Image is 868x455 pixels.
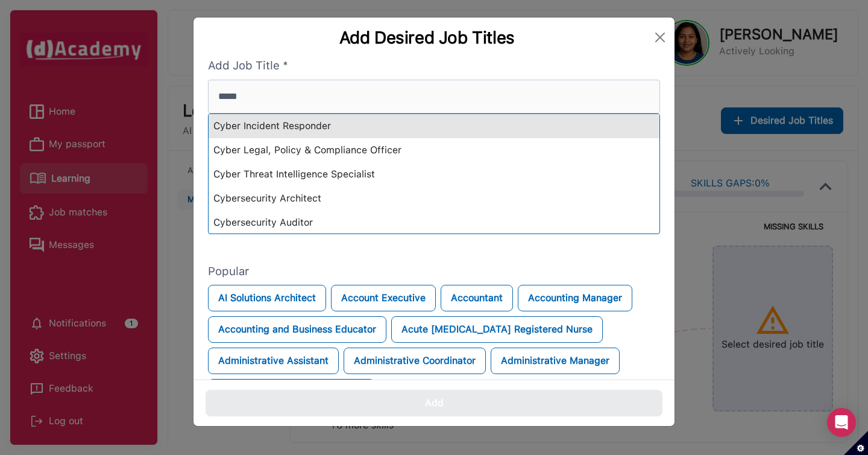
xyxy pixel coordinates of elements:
[209,162,659,186] div: Cyber Threat Intelligence Specialist
[209,114,659,138] div: Cyber Incident Responder
[331,285,436,311] button: Account Executive
[208,379,375,406] button: Administrative Notary Specialist
[441,285,513,311] button: Accountant
[208,348,339,374] button: Administrative Assistant
[209,186,659,211] div: Cybersecurity Architect
[208,57,660,75] label: Add Job Title *
[344,348,486,374] button: Administrative Coordinator
[208,285,326,311] button: AI Solutions Architect
[206,390,662,416] button: Add
[208,316,386,343] button: Accounting and Business Educator
[391,316,603,343] button: Acute [MEDICAL_DATA] Registered Nurse
[208,263,660,281] label: Popular
[209,138,659,162] div: Cyber Legal, Policy & Compliance Officer
[650,28,670,47] button: Close
[518,285,632,311] button: Accounting Manager
[827,408,856,437] div: Open Intercom Messenger
[844,431,868,455] button: Set cookie preferences
[491,348,620,374] button: Administrative Manager
[425,396,444,410] div: Add
[203,27,650,48] div: Add Desired Job Titles
[209,211,659,235] div: Cybersecurity Auditor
